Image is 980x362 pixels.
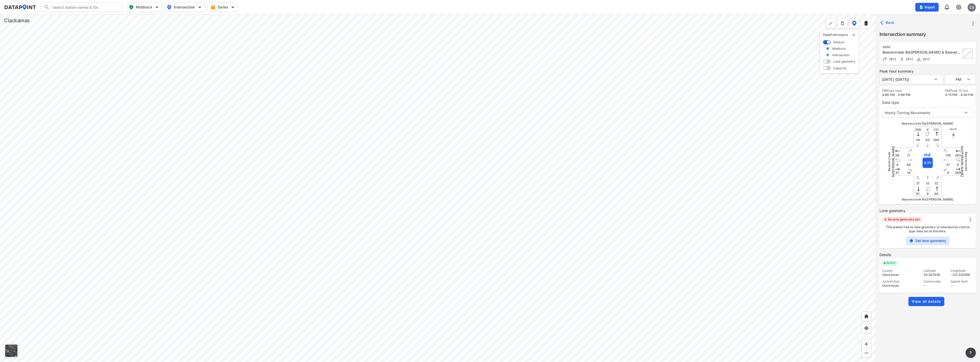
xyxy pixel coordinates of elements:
img: ZvzfEJKXnyWIrJytrsY285QMwk63cM6Drc+sIAAAAASUVORK5CYII= [864,341,869,347]
label: Capacity [833,66,847,70]
span: Beavercreek Rd/[PERSON_NAME] [960,146,968,177]
img: 8A77J+mXikMhHQAAAAASUVORK5CYII= [944,4,950,10]
div: Latitude [924,269,946,273]
div: 45.287928 [924,273,946,277]
img: map_pin_mid.602f9df1.svg [128,4,134,10]
img: marker_Midblock.5ba75e30.svg [826,46,829,51]
span: 2012 [888,57,896,61]
span: 2012 [905,57,913,61]
span: 4:00 PM - 5:00 PM [882,93,911,97]
button: DataPoint layers [849,18,859,28]
img: Pedestrian count [899,57,905,62]
label: Intersection summary [879,31,976,38]
button: more [969,19,977,28]
div: Jurisdiction [882,279,919,284]
span: Active [884,260,898,266]
div: Community [924,279,946,284]
div: Hourly Turning Movements [882,108,973,117]
img: xqJnZQTG2JQi0x5lvmkeSNbbgIiQD62bqHG8IfrOzanD0FsRdYrij6fAAAAAElFTkSuQmCC [840,21,845,26]
span: Intersection [167,4,202,10]
button: Back [879,18,897,27]
button: more [838,18,847,28]
span: Midblock [129,4,159,10]
label: Details [879,252,976,257]
label: Data type [882,100,973,105]
a: Import [915,3,941,11]
img: close-external-leyer.3061a1c7.svg [852,33,856,37]
button: Set lane geometry [906,236,949,245]
span: ? [969,350,973,356]
label: No lane geometry set [888,217,920,222]
label: Intersection [832,53,850,57]
label: Default [833,40,844,44]
span: Back [882,20,895,25]
span: 2012 [921,57,930,61]
label: Peak hour summary [879,69,976,74]
div: Clackamas [882,284,919,288]
img: cids17cp3yIFEOpj3V8A9qJSH103uA521RftCD4eeui4ksIb+krbm5XvIjxD52OS6NWLn9gAAAAAElFTkSuQmCC [956,4,962,10]
div: Longitude [951,269,973,273]
div: County [882,269,919,273]
input: Search [50,3,119,11]
div: Clackamas [4,17,30,24]
label: Midblock [832,46,846,51]
div: Toggle basemap [4,344,18,358]
img: +XpAUvaXAN7GudzAAAAAElFTkSuQmCC [864,314,869,319]
div: CS [968,3,976,12]
span: View all details [912,299,941,304]
button: more [966,348,976,358]
img: marker_Intersection.6861001b.svg [826,53,829,57]
div: Clackamas [882,273,919,277]
img: 5YPKRKmlfpI5mqlR8AD95paCi+0kK1fRFDJSaMmawlwaeJcJwk9O2fotCW5ve9gAAAAASUVORK5CYII= [230,5,235,10]
button: Intersection [164,2,205,12]
div: Zoom out [862,348,871,358]
div: Zoom in [862,339,871,349]
img: Turning count [883,57,888,62]
img: map_pin_int.54838e6b.svg [166,4,172,10]
span: Dates [212,5,234,10]
img: MAAAAAElFTkSuQmCC [864,350,869,356]
div: Beavercreek Rd/Kamrath Rd & Beavercreek Rd/Leland Rd [883,50,961,55]
div: -- [951,284,973,288]
button: Midblock [126,2,162,12]
p: This station has no lane geometry or intersection control type data set at this time. [883,225,973,233]
div: -- [924,284,946,288]
img: +Dz8AAAAASUVORK5CYII= [828,21,833,26]
div: Home [862,311,871,321]
span: Beavercreek Rd/[PERSON_NAME] [887,146,895,177]
img: vertical_dots.6d2e40ca.svg [968,217,973,222]
p: DataPoint layers [823,33,856,37]
img: 5YPKRKmlfpI5mqlR8AD95paCi+0kK1fRFDJSaMmawlwaeJcJwk9O2fotCW5ve9gAAAAASUVORK5CYII= [154,5,159,10]
img: layers.ee07997e.svg [864,21,869,26]
span: Beavercreek Rd/[PERSON_NAME] [902,122,953,125]
div: [DATE] ([DATE]) [879,74,943,84]
button: delete [852,33,856,37]
span: Import [918,5,936,10]
img: zeq5HYn9AnE9l6UmnFLPAAAAAElFTkSuQmCC [864,326,869,331]
label: PM Peak hour [882,89,911,93]
div: Speed limit [951,279,973,284]
img: 0bknt1LldMgvHLvDs8Qf6yBtfwN9HQAAAAAASUVORK5CYII= [909,239,914,243]
img: Bicycle count [916,57,921,62]
span: 4:15 PM - 4:30 PM [945,93,973,97]
div: PM [945,74,976,84]
label: Lane geometry [833,59,855,64]
img: file_add.62c1e8a2.svg [919,5,923,9]
button: External layers [861,18,871,28]
img: dataPointLogo.9353c09d.svg [4,5,36,10]
button: Import [915,3,939,12]
img: 5YPKRKmlfpI5mqlR8AD95paCi+0kK1fRFDJSaMmawlwaeJcJwk9O2fotCW5ve9gAAAAASUVORK5CYII= [197,5,202,10]
button: Dates [207,2,238,12]
label: Lane geometry [879,208,976,213]
img: calendar-gold.39a51dde.svg [211,5,216,10]
div: -122.535298 [951,273,973,277]
div: 5006 [883,45,961,49]
label: PM Peak 15 min [945,89,973,93]
img: data-point-layers.37681fc9.svg [852,21,857,26]
label: Set lane geometry [916,238,946,243]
